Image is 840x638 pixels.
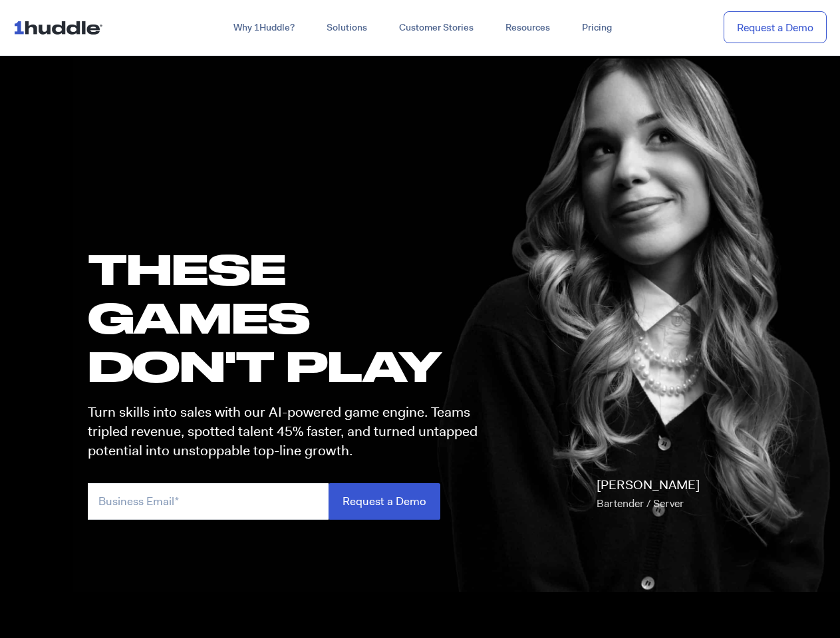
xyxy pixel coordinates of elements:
[329,483,440,520] input: Request a Demo
[383,16,490,40] a: Customer Stories
[88,245,490,391] h1: these GAMES DON'T PLAY
[13,15,108,40] img: ...
[88,483,329,520] input: Business Email*
[217,16,311,40] a: Why 1Huddle?
[597,476,700,513] p: [PERSON_NAME]
[490,16,566,40] a: Resources
[724,11,827,44] a: Request a Demo
[311,16,383,40] a: Solutions
[566,16,628,40] a: Pricing
[88,403,490,461] p: Turn skills into sales with our AI-powered game engine. Teams tripled revenue, spotted talent 45%...
[597,496,684,510] span: Bartender / Server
